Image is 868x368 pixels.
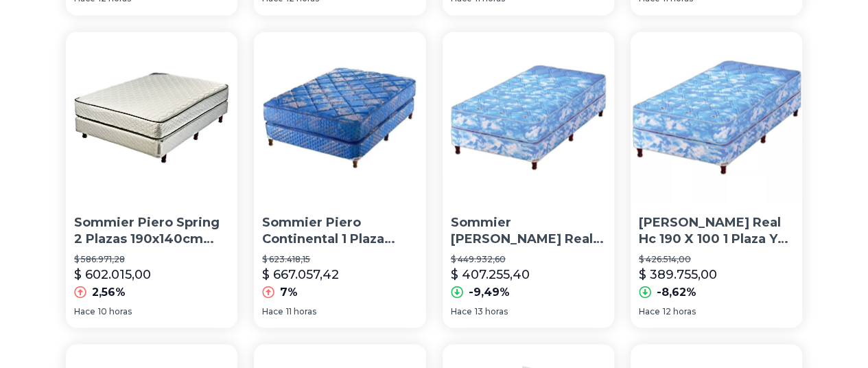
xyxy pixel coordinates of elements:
img: Sommier Piero Corona Real Hc 190 X 100 1 Plaza Y Media [631,32,802,203]
p: Sommier Piero Spring 2 Plazas 190x140cm [PERSON_NAME] [74,214,229,249]
p: Sommier Piero Continental 1 Plaza 190x80cm Azul [262,214,417,249]
p: 2,56% [92,284,126,300]
span: 11 horas [286,306,316,317]
p: -9,49% [469,284,510,300]
img: Sommier Piero Continental 1 Plaza 190x80cm Azul [254,32,425,203]
p: $ 389.755,00 [639,264,717,284]
a: Sommier Piero Spring 2 Plazas 190x140cm BlancoSommier Piero Spring 2 Plazas 190x140cm [PERSON_NAM... [66,32,237,328]
a: Sommier Piero Corona Real Hc 190 X 100 1 Plaza Y Media[PERSON_NAME] Real Hc 190 X 100 1 Plaza Y M... [631,32,802,328]
p: $ 407.255,40 [451,264,530,284]
p: 7% [280,284,298,300]
img: Sommier Piero Spring 2 Plazas 190x140cm Blanco [66,32,237,203]
p: $ 586.971,28 [74,253,229,264]
p: $ 426.514,00 [639,253,794,264]
p: $ 449.932,60 [451,253,606,264]
span: 10 horas [98,306,132,317]
img: Sommier Piero Corona Real Hc Medida 190 X 100 [443,32,614,203]
p: -8,62% [657,284,696,300]
a: Sommier Piero Corona Real Hc Medida 190 X 100Sommier [PERSON_NAME] Real Hc Medida 190 X 100$ 449.... [443,32,614,328]
p: $ 623.418,15 [262,253,417,264]
span: Hace [639,306,660,317]
p: [PERSON_NAME] Real Hc 190 X 100 1 Plaza Y Media [639,214,794,249]
p: $ 667.057,42 [262,264,339,284]
p: $ 602.015,00 [74,264,151,284]
span: 13 horas [475,306,508,317]
span: Hace [74,306,95,317]
span: 12 horas [663,306,696,317]
span: Hace [451,306,472,317]
p: Sommier [PERSON_NAME] Real Hc Medida 190 X 100 [451,214,606,249]
a: Sommier Piero Continental 1 Plaza 190x80cm AzulSommier Piero Continental 1 Plaza 190x80cm Azul$ 6... [254,32,425,328]
span: Hace [262,306,283,317]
